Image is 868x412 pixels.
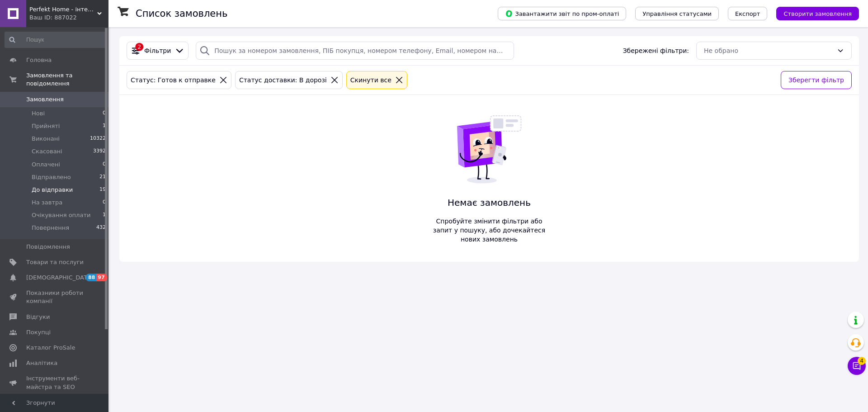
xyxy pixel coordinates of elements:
span: 1 [103,122,106,130]
span: 10322 [90,135,106,143]
span: Повернення [32,224,69,232]
span: На завтра [32,199,62,207]
span: 0 [103,199,106,207]
span: Аналітика [26,359,57,367]
span: Інструменти веб-майстра та SEO [26,374,84,391]
input: Пошук [5,32,107,48]
span: Оплачені [32,161,60,169]
span: Повідомлення [26,243,70,251]
span: Perfekt Home - інтернет магазин [29,5,97,14]
button: Зберегти фільтр [781,71,852,89]
span: Збережені фільтри: [623,46,689,55]
span: До відправки [32,186,73,194]
span: Відгуки [26,313,50,321]
button: Чат з покупцем4 [848,357,866,375]
span: Каталог ProSale [26,344,75,352]
button: Створити замовлення [776,7,859,20]
span: Немає замовлень [429,196,549,209]
input: Пошук за номером замовлення, ПІБ покупця, номером телефону, Email, номером накладної [196,42,514,60]
span: 88 [86,274,96,281]
span: 21 [99,173,106,181]
span: Замовлення та повідомлення [26,71,108,88]
div: Ваш ID: 887022 [29,14,108,22]
span: 3392 [93,147,106,156]
div: Не обрано [704,46,833,56]
span: [DEMOGRAPHIC_DATA] [26,274,93,282]
span: Створити замовлення [783,10,852,17]
span: Відправлено [32,173,71,181]
span: Головна [26,56,52,64]
span: Нові [32,109,45,118]
span: Прийняті [32,122,60,130]
span: 19 [99,186,106,194]
span: 0 [103,161,106,169]
span: Експорт [735,10,760,17]
span: 4 [858,357,866,365]
span: Завантажити звіт по пром-оплаті [505,9,619,18]
span: 432 [96,224,106,232]
span: Виконані [32,135,60,143]
div: Cкинути все [349,75,393,85]
span: Показники роботи компанії [26,289,84,305]
span: Фільтри [144,46,171,55]
span: 0 [103,109,106,118]
span: Очікування оплати [32,211,90,219]
a: Створити замовлення [767,9,859,17]
span: Товари та послуги [26,258,84,266]
button: Експорт [728,7,768,20]
div: Статус: Готов к отправке [129,75,217,85]
span: Спробуйте змінити фільтри або запит у пошуку, або дочекайтеся нових замовлень [429,217,549,244]
span: Замовлення [26,95,64,104]
button: Управління статусами [635,7,719,20]
span: 97 [96,274,107,281]
span: Управління статусами [642,10,712,17]
div: Статус доставки: В дорозі [237,75,329,85]
h1: Список замовлень [136,8,227,19]
button: Завантажити звіт по пром-оплаті [498,7,626,20]
span: Зберегти фільтр [788,75,844,85]
span: 1 [103,211,106,219]
span: Покупці [26,328,51,336]
span: Скасовані [32,147,62,156]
